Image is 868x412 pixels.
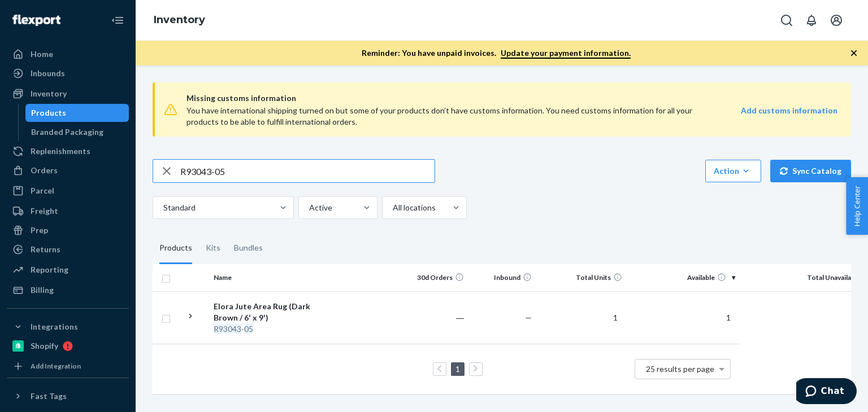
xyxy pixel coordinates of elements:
[392,202,393,213] input: All locations
[7,281,129,299] a: Billing
[609,313,622,322] span: 1
[846,177,868,235] button: Help Center
[714,165,753,177] div: Action
[234,233,263,264] div: Bundles
[25,104,129,122] a: Products
[468,264,536,291] th: Inbound
[646,364,714,374] span: 25 results per page
[31,321,78,332] div: Integrations
[206,233,220,264] div: Kits
[7,318,129,336] button: Integrations
[7,142,129,160] a: Replenishments
[31,88,67,99] div: Inventory
[31,361,81,371] div: Add Integration
[722,313,735,322] span: 1
[31,205,58,217] div: Freight
[31,126,103,138] div: Branded Packaging
[741,106,837,115] strong: Add customs information
[31,146,90,157] div: Replenishments
[31,107,66,119] div: Products
[7,202,129,220] a: Freight
[401,264,468,291] th: 30d Orders
[31,284,54,296] div: Billing
[7,64,129,82] a: Inbounds
[362,47,631,59] p: Reminder: You have unpaid invoices.
[186,91,837,105] span: Missing customs information
[31,225,48,236] div: Prep
[501,48,631,59] a: Update your payment information.
[214,324,241,334] em: R93043
[31,49,53,60] div: Home
[401,291,468,344] td: ―
[7,360,129,373] a: Add Integration
[7,45,129,63] a: Home
[7,387,129,405] button: Fast Tags
[25,123,129,141] a: Branded Packaging
[800,9,823,32] button: Open notifications
[525,313,532,322] span: —
[7,85,129,103] a: Inventory
[7,261,129,279] a: Reporting
[627,264,740,291] th: Available
[31,165,58,176] div: Orders
[536,264,627,291] th: Total Units
[741,105,837,128] a: Add customs information
[7,337,129,355] a: Shopify
[31,391,67,402] div: Fast Tags
[162,202,163,213] input: Standard
[7,161,129,179] a: Orders
[214,323,332,335] div: -
[775,9,798,32] button: Open Search Box
[453,364,462,374] a: Page 1 is your current page
[31,264,68,275] div: Reporting
[209,264,336,291] th: Name
[154,14,205,26] a: Inventory
[180,160,435,182] input: Search inventory by name or sku
[31,244,60,255] div: Returns
[31,340,58,352] div: Shopify
[106,9,129,32] button: Close Navigation
[796,378,857,406] iframe: Opens a widget where you can chat to one of our agents
[12,15,60,26] img: Flexport logo
[770,160,851,182] button: Sync Catalog
[159,233,192,264] div: Products
[825,9,848,32] button: Open account menu
[7,182,129,200] a: Parcel
[214,301,332,323] div: Elora Jute Area Rug (Dark Brown / 6' x 9')
[186,105,708,128] div: You have international shipping turned on but some of your products don’t have customs informatio...
[705,160,761,182] button: Action
[308,202,309,213] input: Active
[7,221,129,239] a: Prep
[7,240,129,258] a: Returns
[145,4,214,37] ol: breadcrumbs
[31,68,65,79] div: Inbounds
[31,185,54,196] div: Parcel
[244,324,253,334] em: 05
